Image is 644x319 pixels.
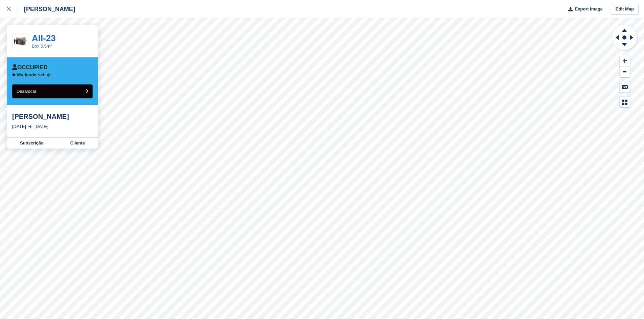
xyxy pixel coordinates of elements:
a: AII-23 [32,33,56,43]
p: hoje [17,72,51,78]
span: Mudando-se [17,72,43,77]
span: Desalocar [17,89,37,94]
a: Cliente [57,138,98,149]
img: 60-sqft-unit.jpg [13,35,28,47]
div: Occupied [12,64,48,71]
img: arrow-left-icn-90495f2de72eb5bd0bd1c3c35deca35cc13f817d75bef06ecd7c0b315636ce7e.svg [12,73,16,77]
a: Edit Map [611,4,639,15]
a: Subscrição [7,138,57,149]
img: arrow-right-light-icn-cde0832a797a2874e46488d9cf13f60e5c3a73dbe684e267c42b8395dfbc2abf.svg [28,125,32,128]
a: Box 5.5m² [32,44,52,49]
div: [PERSON_NAME] [18,5,75,13]
button: Export Image [564,4,603,15]
button: Zoom Out [620,67,630,78]
div: [DATE] [12,123,26,130]
button: Keyboard Shortcuts [620,81,630,92]
button: Desalocar [12,84,93,98]
span: Export Image [575,6,602,12]
button: Zoom In [620,55,630,67]
div: [PERSON_NAME] [12,112,93,121]
div: [DATE] [34,123,48,130]
button: Map Legend [620,97,630,108]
